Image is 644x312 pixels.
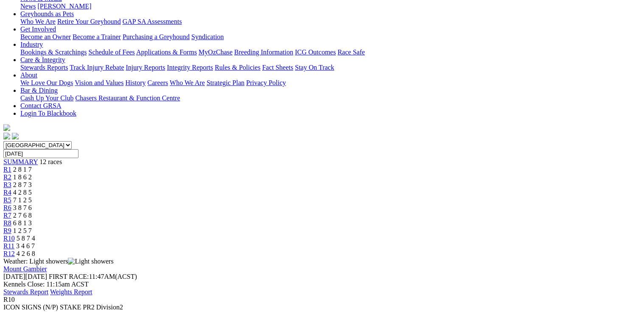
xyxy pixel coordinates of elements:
[73,33,121,40] a: Become a Trainer
[3,265,47,272] a: Mount Gambier
[3,204,11,211] a: R6
[234,48,293,56] a: Breeding Information
[337,48,364,56] a: Race Safe
[20,3,641,10] div: News & Media
[20,33,71,40] a: Become an Owner
[3,181,11,188] a: R3
[13,181,32,188] span: 2 8 7 3
[13,189,32,196] span: 4 2 8 5
[20,102,61,109] a: Contact GRSA
[295,64,334,71] a: Stay On Track
[17,250,35,257] span: 4 2 6 8
[13,219,32,227] span: 6 8 1 3
[20,79,641,87] div: About
[3,212,11,219] a: R7
[20,79,73,86] a: We Love Our Dogs
[3,149,78,158] input: Select date
[20,48,641,56] div: Industry
[13,212,32,219] span: 2 7 6 8
[49,273,137,280] span: 11:47AM(ACST)
[136,48,197,56] a: Applications & Forms
[123,33,190,40] a: Purchasing a Greyhound
[20,94,73,102] a: Cash Up Your Club
[37,3,91,10] a: [PERSON_NAME]
[17,235,35,242] span: 5 8 7 4
[262,64,293,71] a: Fact Sheets
[3,273,47,280] span: [DATE]
[170,79,205,86] a: Who We Are
[3,227,11,234] a: R9
[75,94,180,102] a: Chasers Restaurant & Function Centre
[20,18,641,26] div: Greyhounds as Pets
[20,26,56,33] a: Get Involved
[3,196,11,204] a: R5
[3,133,10,139] img: facebook.svg
[50,288,92,295] a: Weights Report
[13,227,32,234] span: 1 2 5 7
[3,219,11,227] a: R8
[191,33,224,40] a: Syndication
[207,79,244,86] a: Strategic Plan
[246,79,286,86] a: Privacy Policy
[49,273,89,280] span: FIRST RACE:
[3,173,11,181] a: R2
[20,110,76,117] a: Login To Blackbook
[13,196,32,204] span: 7 1 2 5
[3,250,15,257] a: R12
[20,56,65,63] a: Care & Integrity
[13,204,32,211] span: 3 8 7 6
[88,48,134,56] a: Schedule of Fees
[20,33,641,41] div: Get Involved
[20,94,641,102] div: Bar & Dining
[20,48,87,56] a: Bookings & Scratchings
[3,158,38,165] a: SUMMARY
[20,10,74,17] a: Greyhounds as Pets
[20,64,68,71] a: Stewards Reports
[199,48,232,56] a: MyOzChase
[3,258,114,265] span: Weather: Light showers
[295,48,336,56] a: ICG Outcomes
[13,166,32,173] span: 2 8 1 7
[167,64,213,71] a: Integrity Reports
[20,18,56,25] a: Who We Are
[3,242,14,250] a: R11
[126,64,165,71] a: Injury Reports
[75,79,123,86] a: Vision and Values
[3,281,641,288] div: Kennels Close: 11:15am ACST
[125,79,146,86] a: History
[215,64,260,71] a: Rules & Policies
[70,64,124,71] a: Track Injury Rebate
[3,189,11,196] a: R4
[16,242,35,250] span: 3 4 6 7
[3,235,15,242] a: R10
[3,124,10,131] img: logo-grsa-white.png
[39,158,62,165] span: 12 races
[3,288,48,295] a: Stewards Report
[68,258,113,265] img: Light showers
[20,71,37,79] a: About
[3,273,25,280] span: [DATE]
[12,133,19,139] img: twitter.svg
[20,87,58,94] a: Bar & Dining
[57,18,121,25] a: Retire Your Greyhound
[20,64,641,71] div: Care & Integrity
[3,296,15,303] span: R10
[123,18,182,25] a: GAP SA Assessments
[3,303,641,311] div: ICON SIGNS (N/P) STAKE PR2 Division2
[20,41,43,48] a: Industry
[3,166,11,173] a: R1
[147,79,168,86] a: Careers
